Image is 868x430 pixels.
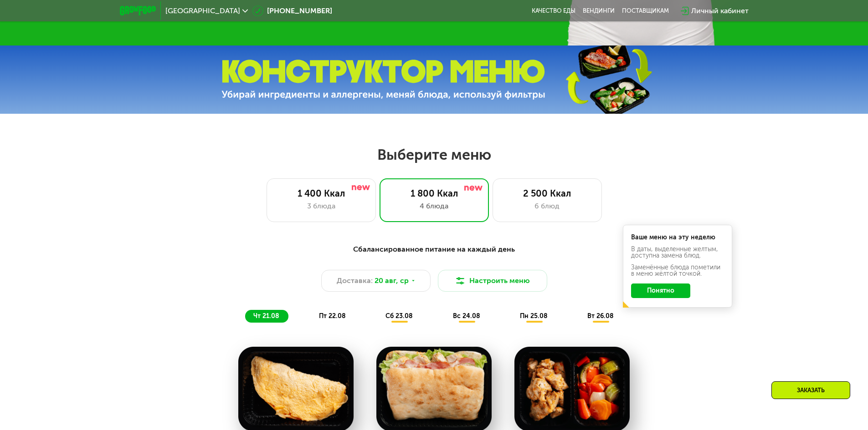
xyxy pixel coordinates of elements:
span: вс 24.08 [453,312,480,320]
div: Заменённые блюда пометили в меню жёлтой точкой. [631,264,724,277]
button: Понятно [631,283,690,298]
span: чт 21.08 [253,312,279,320]
span: пт 22.08 [319,312,346,320]
div: 2 500 Ккал [502,188,592,199]
span: вт 26.08 [587,312,614,320]
div: 6 блюд [502,201,592,212]
span: 20 авг, ср [375,275,409,286]
div: В даты, выделенные желтым, доступна замена блюд. [631,246,724,259]
div: Личный кабинет [691,5,749,16]
div: Ваше меню на эту неделю [631,234,724,241]
div: 1 800 Ккал [389,188,479,199]
div: Сбалансированное питание на каждый день [164,244,704,255]
a: [PHONE_NUMBER] [252,5,332,16]
div: Заказать [771,381,850,399]
a: Качество еды [532,7,575,15]
span: [GEOGRAPHIC_DATA] [165,7,240,15]
h2: Выберите меню [29,146,839,164]
div: поставщикам [622,7,669,15]
button: Настроить меню [438,270,547,292]
a: Вендинги [583,7,615,15]
span: сб 23.08 [385,312,413,320]
div: 3 блюда [276,201,366,212]
div: 4 блюда [389,201,479,212]
span: Доставка: [337,275,373,286]
span: пн 25.08 [520,312,548,320]
div: 1 400 Ккал [276,188,366,199]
